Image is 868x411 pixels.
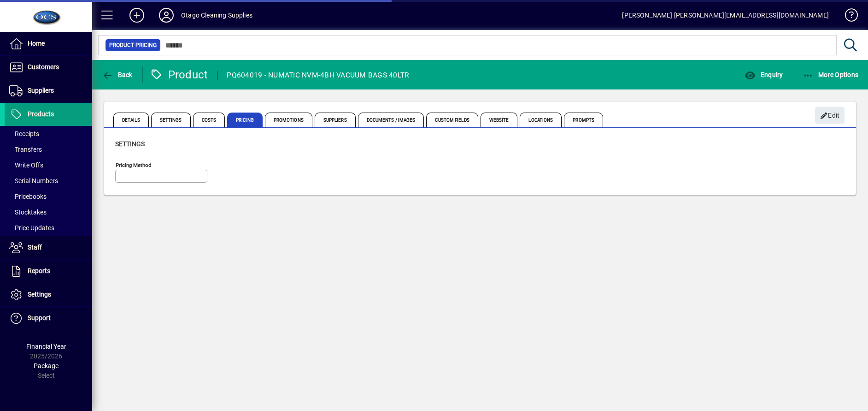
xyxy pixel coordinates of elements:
a: Reports [5,260,92,283]
span: Website [481,113,518,127]
span: Write Offs [9,161,43,169]
span: Locations [520,113,562,127]
span: Products [28,110,54,118]
a: Support [5,307,92,330]
a: Suppliers [5,79,92,102]
span: Price Updates [9,224,54,232]
span: Product Pricing [109,41,157,50]
mat-label: Pricing method [116,162,152,168]
div: Product [150,67,208,82]
span: Details [113,113,149,127]
span: Prompts [564,113,603,127]
a: Receipts [5,126,92,142]
a: Price Updates [5,220,92,236]
button: More Options [800,66,861,83]
span: Transfers [9,146,42,153]
span: Stocktakes [9,208,47,216]
span: Support [28,314,51,322]
span: Edit [820,108,840,123]
a: Stocktakes [5,204,92,220]
div: PQ604019 - NUMATIC NVM-4BH VACUUM BAGS 40LTR [227,68,409,83]
button: Profile [152,7,181,24]
div: [PERSON_NAME] [PERSON_NAME][EMAIL_ADDRESS][DOMAIN_NAME] [622,8,829,23]
span: Settings [151,113,191,127]
a: Staff [5,236,92,259]
span: Staff [28,244,42,251]
span: Custom Fields [426,113,478,127]
span: Documents / Images [358,113,424,127]
a: Pricebooks [5,189,92,204]
span: Suppliers [315,113,356,127]
span: Back [102,71,133,78]
span: Serial Numbers [9,177,58,185]
button: Enquiry [742,66,785,83]
a: Knowledge Base [838,2,856,32]
a: Settings [5,283,92,306]
span: Financial Year [26,343,66,350]
a: Write Offs [5,157,92,173]
span: Settings [115,140,145,148]
button: Back [100,66,135,83]
app-page-header-button: Back [92,66,143,83]
a: Serial Numbers [5,173,92,189]
span: Home [28,40,45,47]
span: Pricing [227,113,263,127]
a: Customers [5,56,92,79]
button: Add [122,7,152,24]
span: More Options [803,71,859,78]
span: Costs [193,113,225,127]
span: Settings [28,291,51,298]
button: Edit [815,107,845,124]
span: Pricebooks [9,193,47,200]
span: Receipts [9,130,39,137]
span: Reports [28,267,50,274]
a: Transfers [5,142,92,157]
span: Package [34,362,59,369]
span: Enquiry [745,71,783,78]
span: Suppliers [28,87,54,94]
span: Promotions [265,113,312,127]
span: Customers [28,63,59,71]
div: Otago Cleaning Supplies [181,8,252,23]
a: Home [5,32,92,55]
